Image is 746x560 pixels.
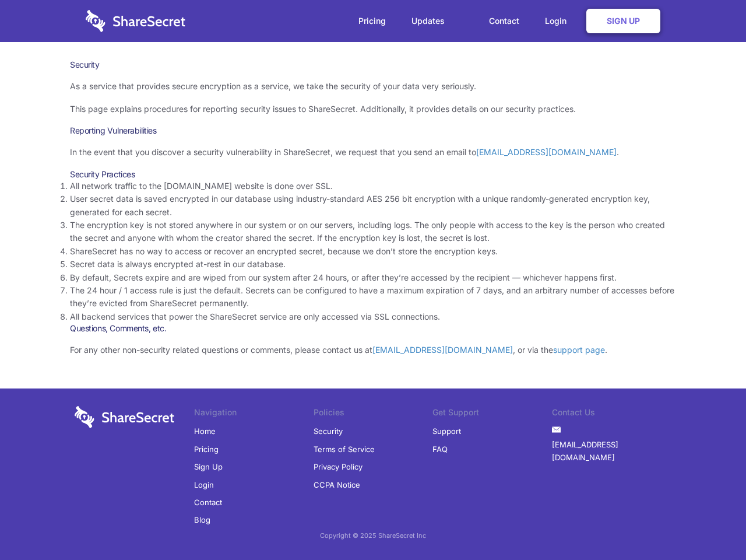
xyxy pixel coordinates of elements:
[70,125,676,136] h3: Reporting Vulnerabilities
[533,3,584,39] a: Login
[314,406,433,422] li: Policies
[552,436,671,467] a: [EMAIL_ADDRESS][DOMAIN_NAME]
[314,440,375,458] a: Terms of Service
[70,245,676,258] li: ShareSecret has no way to access or recover an encrypted secret, because we don’t store the encry...
[70,180,676,192] li: All network traffic to the [DOMAIN_NAME] website is done over SSL.
[70,323,676,334] h3: Questions, Comments, etc.
[75,406,174,428] img: logo-wordmark-white-trans-d4663122ce5f474addd5e946df7df03e33cb6a1c49d2221995e7729f52c070b2.svg
[194,476,214,494] a: Login
[194,494,222,511] a: Contact
[314,458,363,475] a: Privacy Policy
[86,10,185,32] img: logo-wordmark-white-trans-d4663122ce5f474addd5e946df7df03e33cb6a1c49d2221995e7729f52c070b2.svg
[432,440,448,458] a: FAQ
[70,284,676,310] li: The 24 hour / 1 access rule is just the default. Secrets can be configured to have a maximum expi...
[347,3,397,39] a: Pricing
[194,422,216,440] a: Home
[70,192,676,219] li: User secret data is saved encrypted in our database using industry-standard AES 256 bit encryptio...
[70,146,676,159] p: In the event that you discover a security vulnerability in ShareSecret, we request that you send ...
[477,3,531,39] a: Contact
[70,169,676,180] h3: Security Practices
[194,406,314,422] li: Navigation
[372,345,513,355] a: [EMAIL_ADDRESS][DOMAIN_NAME]
[70,258,676,271] li: Secret data is always encrypted at-rest in our database.
[70,80,676,93] p: As a service that provides secure encryption as a service, we take the security of your data very...
[432,422,461,440] a: Support
[194,440,219,458] a: Pricing
[70,310,676,323] li: All backend services that power the ShareSecret service are only accessed via SSL connections.
[476,147,617,157] a: [EMAIL_ADDRESS][DOMAIN_NAME]
[586,9,660,33] a: Sign Up
[70,271,676,284] li: By default, Secrets expire and are wiped from our system after 24 hours, or after they’re accesse...
[314,422,343,440] a: Security
[194,511,210,528] a: Blog
[314,476,360,494] a: CCPA Notice
[70,103,676,116] p: This page explains procedures for reporting security issues to ShareSecret. Additionally, it prov...
[70,60,676,70] h1: Security
[70,344,676,356] p: For any other non-security related questions or comments, please contact us at , or via the .
[553,345,605,355] a: support page
[194,458,223,475] a: Sign Up
[432,406,552,422] li: Get Support
[70,219,676,245] li: The encryption key is not stored anywhere in our system or on our servers, including logs. The on...
[552,406,671,422] li: Contact Us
